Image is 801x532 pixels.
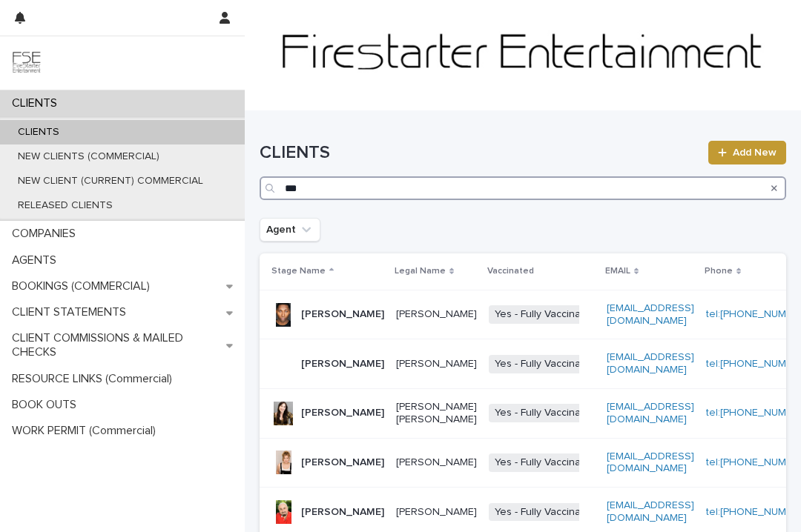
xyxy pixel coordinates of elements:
p: RESOURCE LINKS (Commercial) [6,372,184,386]
a: [EMAIL_ADDRESS][DOMAIN_NAME] [607,303,694,326]
p: EMAIL [605,263,630,279]
p: BOOK OUTS [6,398,88,412]
p: RELEASED CLIENTS [6,199,125,212]
p: COMPANIES [6,227,88,241]
p: [PERSON_NAME] [396,506,477,519]
p: [PERSON_NAME] [301,407,384,419]
p: BOOKINGS (COMMERCIAL) [6,279,162,293]
span: Yes - Fully Vaccinated [489,355,602,373]
img: 9JgRvJ3ETPGCJDhvPVA5 [12,48,42,78]
a: [EMAIL_ADDRESS][DOMAIN_NAME] [607,500,694,523]
p: [PERSON_NAME] [396,456,477,469]
p: Stage Name [271,263,326,279]
p: CLIENT COMMISSIONS & MAILED CHECKS [6,331,226,359]
button: Agent [260,218,320,242]
h1: CLIENTS [260,142,699,164]
a: [EMAIL_ADDRESS][DOMAIN_NAME] [607,451,694,474]
p: Phone [705,263,733,279]
p: Legal Name [395,263,446,279]
span: Yes - Fully Vaccinated [489,453,602,472]
span: Yes - Fully Vaccinated [489,305,602,324]
p: [PERSON_NAME] [396,358,477,370]
p: WORK PERMIT (Commercial) [6,424,168,438]
p: [PERSON_NAME] [301,308,384,321]
a: Add New [708,141,786,164]
a: [EMAIL_ADDRESS][DOMAIN_NAME] [607,402,694,425]
a: [EMAIL_ADDRESS][DOMAIN_NAME] [607,352,694,375]
p: [PERSON_NAME] [301,506,384,519]
span: Yes - Fully Vaccinated [489,404,602,422]
input: Search [260,176,786,200]
span: Add New [733,147,777,158]
p: CLIENTS [6,96,69,110]
p: AGENTS [6,253,68,267]
p: CLIENT STATEMENTS [6,305,138,319]
p: [PERSON_NAME] [PERSON_NAME] [396,401,477,426]
p: NEW CLIENTS (COMMERCIAL) [6,150,171,163]
p: NEW CLIENT (CURRENT) COMMERCIAL [6,175,215,187]
p: CLIENTS [6,126,71,139]
p: [PERSON_NAME] [301,358,384,370]
p: Vaccinated [487,263,534,279]
p: [PERSON_NAME] [396,308,477,321]
p: [PERSON_NAME] [301,456,384,469]
span: Yes - Fully Vaccinated [489,503,602,522]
